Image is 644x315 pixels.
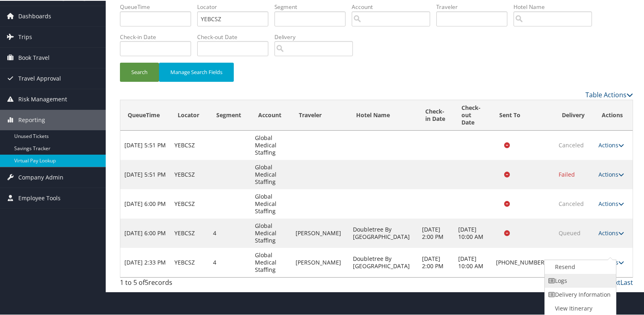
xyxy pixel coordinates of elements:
[197,2,274,10] label: Locator
[18,5,51,26] span: Dashboards
[170,188,209,218] td: YEBCSZ
[120,62,159,81] button: Search
[170,99,209,130] th: Locator: activate to sort column ascending
[274,2,352,10] label: Segment
[18,68,61,88] span: Travel Approval
[170,130,209,159] td: YEBCSZ
[559,170,575,177] span: Failed
[251,218,291,247] td: Global Medical Staffing
[513,2,598,10] label: Hotel Name
[436,2,513,10] label: Traveler
[492,247,555,276] td: [PHONE_NUMBER]
[170,247,209,276] td: YEBCSZ
[598,170,624,177] a: Actions
[197,32,274,40] label: Check-out Date
[251,159,291,188] td: Global Medical Staffing
[349,218,418,247] td: Doubletree By [GEOGRAPHIC_DATA]
[120,99,170,130] th: QueueTime: activate to sort column ascending
[598,258,624,265] a: Actions
[492,99,555,130] th: Sent To: activate to sort column ascending
[18,26,32,46] span: Trips
[585,90,633,98] a: Table Actions
[545,301,614,315] a: View Itinerary
[292,218,349,247] td: [PERSON_NAME]
[349,99,418,130] th: Hotel Name: activate to sort column ascending
[598,140,624,148] a: Actions
[18,166,63,187] span: Company Admin
[598,199,624,207] a: Actions
[251,99,291,130] th: Account: activate to sort column ascending
[120,188,170,218] td: [DATE] 6:00 PM
[251,130,291,159] td: Global Medical Staffing
[620,277,633,286] a: Last
[555,99,594,130] th: Delivery: activate to sort column ascending
[170,159,209,188] td: YEBCSZ
[120,247,170,276] td: [DATE] 2:33 PM
[418,247,454,276] td: [DATE] 2:00 PM
[170,218,209,247] td: YEBCSZ
[418,99,454,130] th: Check-in Date: activate to sort column descending
[349,247,418,276] td: Doubletree By [GEOGRAPHIC_DATA]
[120,2,197,10] label: QueueTime
[120,130,170,159] td: [DATE] 5:51 PM
[559,140,584,148] span: Canceled
[292,99,349,130] th: Traveler: activate to sort column ascending
[18,109,45,129] span: Reporting
[209,218,251,247] td: 4
[209,247,251,276] td: 4
[559,199,584,207] span: Canceled
[145,277,148,286] span: 5
[454,247,492,276] td: [DATE] 10:00 AM
[120,32,197,40] label: Check-in Date
[274,32,359,40] label: Delivery
[159,62,234,81] button: Manage Search Fields
[454,218,492,247] td: [DATE] 10:00 AM
[594,99,633,130] th: Actions
[251,188,291,218] td: Global Medical Staffing
[545,259,614,273] a: Resend
[545,287,614,301] a: Delivery Information
[209,99,251,130] th: Segment: activate to sort column ascending
[559,258,571,265] span: Sent
[120,277,239,291] div: 1 to 5 of records
[454,99,492,130] th: Check-out Date: activate to sort column ascending
[418,218,454,247] td: [DATE] 2:00 PM
[292,247,349,276] td: [PERSON_NAME]
[18,47,50,67] span: Book Travel
[120,159,170,188] td: [DATE] 5:51 PM
[18,187,61,208] span: Employee Tools
[352,2,436,10] label: Account
[251,247,291,276] td: Global Medical Staffing
[120,218,170,247] td: [DATE] 6:00 PM
[559,228,581,236] span: Queued
[545,273,614,287] a: Logs
[598,228,624,236] a: Actions
[18,88,67,109] span: Risk Management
